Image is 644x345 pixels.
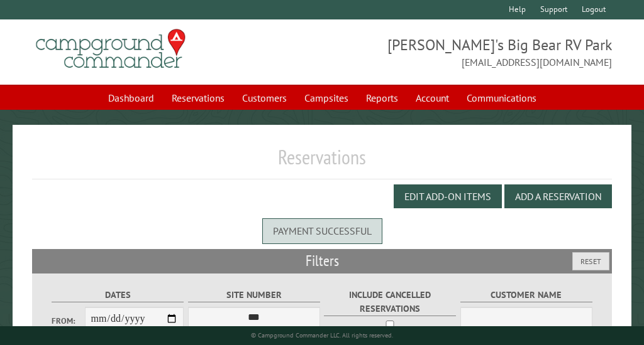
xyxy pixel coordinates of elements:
[188,288,320,302] label: Site Number
[262,218,382,243] div: Payment successful
[235,86,294,110] a: Customers
[324,288,456,316] label: Include Cancelled Reservations
[322,34,612,70] span: [PERSON_NAME]'s Big Bear RV Park [EMAIL_ADDRESS][DOMAIN_NAME]
[251,331,393,339] small: © Campground Commander LLC. All rights reserved.
[297,86,356,110] a: Campsites
[572,252,609,270] button: Reset
[504,184,612,208] button: Add a Reservation
[460,288,592,302] label: Customer Name
[459,86,544,110] a: Communications
[164,86,232,110] a: Reservations
[32,145,612,179] h1: Reservations
[358,86,406,110] a: Reports
[32,24,189,73] img: Campground Commander
[394,184,502,208] button: Edit Add-on Items
[101,86,162,110] a: Dashboard
[32,249,612,273] h2: Filters
[52,288,184,302] label: Dates
[408,86,457,110] a: Account
[52,315,85,327] label: From:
